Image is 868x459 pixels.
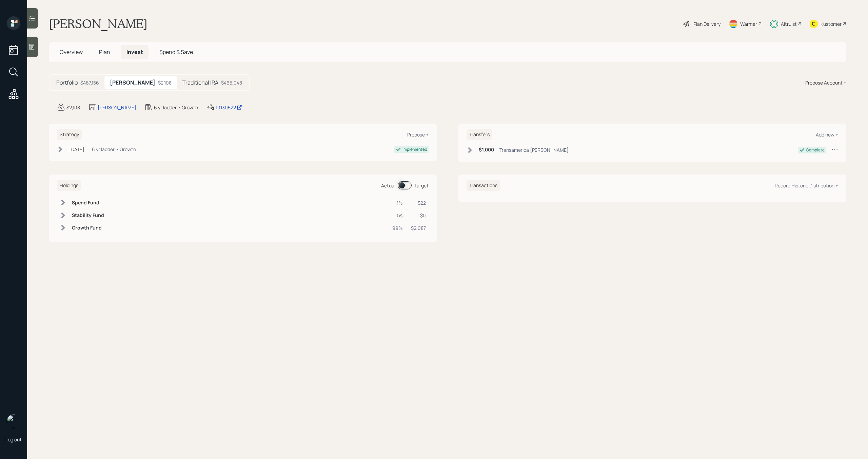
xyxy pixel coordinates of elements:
div: [PERSON_NAME] [98,104,136,111]
h6: $1,000 [479,147,494,153]
div: Altruist [781,20,797,27]
div: 6 yr ladder • Growth [154,104,198,111]
div: Complete [806,147,825,153]
div: $2,108 [66,104,80,111]
div: Actual [381,182,395,189]
h5: Traditional IRA [182,79,218,86]
div: 99% [392,224,403,232]
div: $467,156 [80,79,99,86]
h6: Spend Fund [72,200,104,206]
h5: Portfolio [56,79,78,86]
div: 1% [392,199,403,206]
div: $22 [411,199,426,206]
img: michael-russo-headshot.png [7,415,20,428]
div: Record Historic Distribution + [775,182,838,189]
h6: Growth Fund [72,225,104,231]
div: Implemented [402,146,427,152]
span: Invest [126,48,143,56]
div: $2,108 [158,79,172,86]
div: Log out [5,436,22,443]
h6: Transactions [467,180,500,191]
span: Spend & Save [159,48,193,56]
h6: Holdings [57,180,81,191]
h6: Stability Fund [72,213,104,218]
span: Overview [60,48,83,56]
div: Warmer [740,20,757,27]
h1: [PERSON_NAME] [49,16,147,31]
div: 0% [392,212,403,219]
div: $0 [411,212,426,219]
div: Plan Delivery [693,20,721,27]
div: Add new + [816,131,838,138]
span: Plan [99,48,110,56]
div: Target [414,182,429,189]
div: [DATE] [69,146,84,153]
h6: Transfers [467,129,492,140]
h5: [PERSON_NAME] [110,79,155,86]
div: Propose Account + [805,79,846,86]
div: Propose + [407,131,429,138]
div: 6 yr ladder • Growth [92,146,136,153]
div: $465,048 [221,79,242,86]
div: 10130522 [216,104,242,111]
div: Kustomer [821,20,842,27]
div: $2,087 [411,224,426,232]
h6: Strategy [57,129,82,140]
div: Transamerica [PERSON_NAME] [499,146,569,153]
